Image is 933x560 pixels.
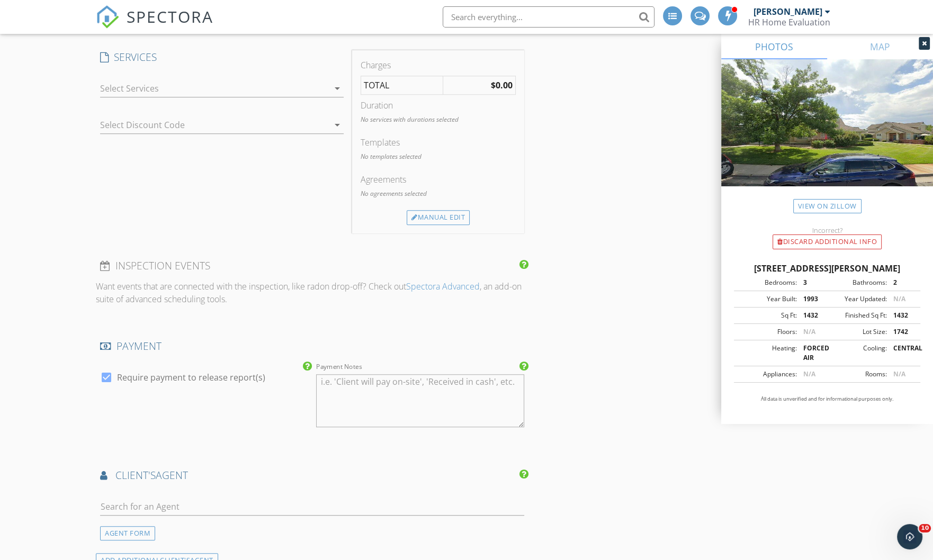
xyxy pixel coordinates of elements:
[100,468,524,482] h4: AGENT
[737,369,797,379] div: Appliances:
[721,34,827,59] a: PHOTOS
[100,50,344,64] h4: SERVICES
[797,344,827,363] div: FORCED AIR
[100,339,524,353] h4: PAYMENT
[737,344,797,363] div: Heating:
[827,344,887,363] div: Cooling:
[887,278,917,287] div: 2
[96,280,528,305] p: Want events that are connected with the inspection, like radon drop-off? Check out , an add-on su...
[361,99,515,112] div: Duration
[887,311,917,320] div: 1432
[115,468,156,482] span: client's
[331,119,344,131] i: arrow_drop_down
[797,311,827,320] div: 1432
[887,327,917,337] div: 1742
[96,5,119,29] img: The Best Home Inspection Software - Spectora
[827,278,887,287] div: Bathrooms:
[803,369,815,378] span: N/A
[827,294,887,304] div: Year Updated:
[797,294,827,304] div: 1993
[331,82,344,95] i: arrow_drop_down
[893,369,905,378] span: N/A
[443,6,654,28] input: Search everything...
[797,278,827,287] div: 3
[753,6,822,17] div: [PERSON_NAME]
[361,152,515,161] p: No templates selected
[793,199,862,213] a: View on Zillow
[100,526,155,540] div: AGENT FORM
[491,79,513,91] strong: $0.00
[737,311,797,320] div: Sq Ft:
[893,294,905,303] span: N/A
[721,59,933,212] img: streetview
[96,14,213,37] a: SPECTORA
[734,395,920,403] p: All data is unverified and for informational purposes only.
[361,173,515,186] div: Agreements
[827,369,887,379] div: Rooms:
[734,262,920,275] div: [STREET_ADDRESS][PERSON_NAME]
[737,294,797,304] div: Year Built:
[407,210,470,225] div: Manual Edit
[361,115,515,124] p: No services with durations selected
[737,278,797,287] div: Bedrooms:
[827,327,887,337] div: Lot Size:
[406,281,480,292] a: Spectora Advanced
[897,524,922,549] iframe: Intercom live chat
[361,136,515,149] div: Templates
[127,5,213,28] span: SPECTORA
[361,76,443,95] td: TOTAL
[887,344,917,363] div: CENTRAL
[827,34,933,59] a: MAP
[803,327,815,336] span: N/A
[773,234,882,249] div: Discard Additional info
[827,311,887,320] div: Finished Sq Ft:
[100,498,524,516] input: Search for an Agent
[721,226,933,234] div: Incorrect?
[117,372,265,383] label: Require payment to release report(s)
[737,327,797,337] div: Floors:
[361,59,515,71] div: Charges
[361,189,515,198] p: No agreements selected
[919,524,931,532] span: 10
[100,259,524,273] h4: INSPECTION EVENTS
[748,17,830,28] div: HR Home Evaluation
